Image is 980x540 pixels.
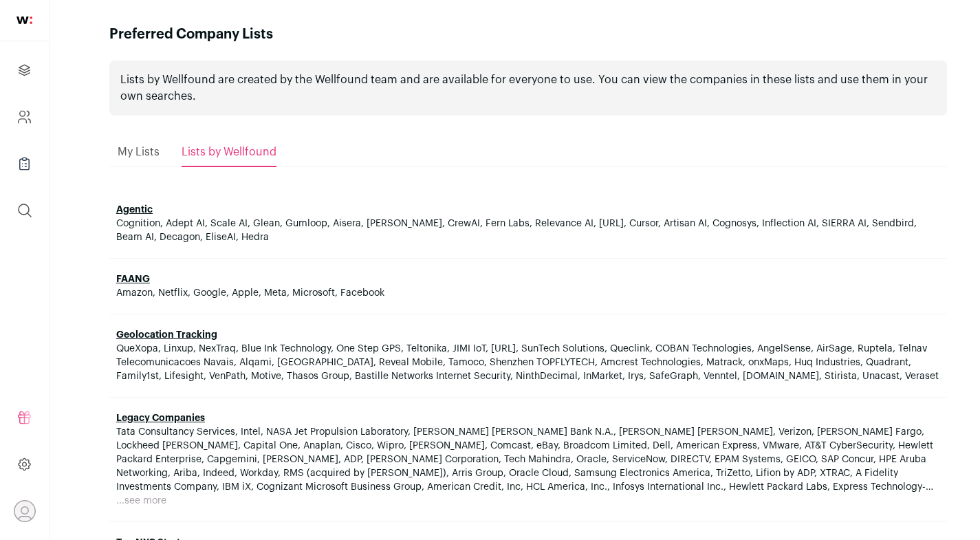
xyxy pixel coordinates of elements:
[116,413,205,423] a: Legacy Companies
[182,147,276,158] span: Lists by Wellfound
[14,500,36,522] button: Open dropdown
[8,100,41,133] a: Company and ATS Settings
[8,54,41,87] a: Projects
[116,219,917,242] span: Cognition, Adept AI, Scale AI, Glean, Gumloop, Aisera, [PERSON_NAME], CrewAI, Fern Labs, Relevanc...
[8,147,41,180] a: Company Lists
[116,288,384,298] span: Amazon, Netflix, Google, Apple, Meta, Microsoft, Facebook
[116,330,217,340] a: Geolocation Tracking
[118,138,160,166] a: My Lists
[120,72,936,105] p: Lists by Wellfound are created by the Wellfound team and are available for everyone to use. You c...
[17,17,32,24] img: wellfound-shorthand-0d5821cbd27db2630d0214b213865d53afaa358527fdda9d0ea32b1df1b89c2c.svg
[116,494,166,508] button: ...see more
[116,274,150,284] a: FAANG
[109,25,273,44] h1: Preferred Company Lists
[116,425,940,494] span: Tata Consultancy Services, Intel, NASA Jet Propulsion Laboratory, [PERSON_NAME] [PERSON_NAME] Ban...
[116,344,939,381] span: QueXopa, Linxup, NexTraq, Blue Ink Technology, One Step GPS, Teltonika, JIMI IoT, [URL], SunTech ...
[116,205,153,215] a: Agentic
[118,147,160,158] span: My Lists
